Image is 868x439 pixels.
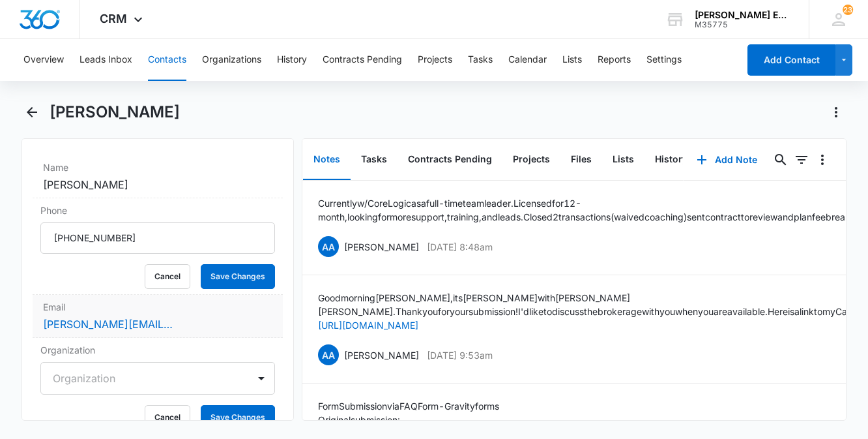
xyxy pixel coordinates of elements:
div: Name[PERSON_NAME] [33,155,283,198]
dd: [PERSON_NAME] [43,177,272,192]
button: Search... [770,149,791,170]
button: Calendar [508,39,547,81]
p: [DATE] 8:48am [427,240,493,254]
button: Organizations [202,39,261,81]
button: Filters [791,149,812,170]
button: Overview [23,39,64,81]
button: Projects [418,39,452,81]
button: Save Changes [201,264,275,289]
label: Name [43,160,272,174]
button: Add Note [684,144,770,175]
div: Email[PERSON_NAME][EMAIL_ADDRESS][DOMAIN_NAME] [33,295,283,338]
p: [PERSON_NAME] [344,240,419,254]
button: Contracts Pending [323,39,402,81]
p: Form Submission via FAQ Form - Gravity forms [318,399,500,413]
button: Reports [598,39,631,81]
div: account id [695,20,790,29]
button: Lists [602,140,644,180]
button: Contacts [148,39,186,81]
button: Notes [303,140,351,180]
p: [DATE] 9:53am [427,348,493,362]
span: CRM [100,12,127,25]
button: Save Changes [201,405,275,430]
button: Actions [826,102,846,123]
button: Back [22,102,42,123]
button: Lists [562,39,582,81]
a: [URL][DOMAIN_NAME] [318,320,418,331]
a: [PERSON_NAME][EMAIL_ADDRESS][DOMAIN_NAME] [43,316,173,332]
button: Overflow Menu [812,149,833,170]
label: Organization [40,343,275,357]
div: account name [695,10,790,20]
button: History [277,39,307,81]
button: Cancel [145,405,190,430]
button: Cancel [145,264,190,289]
button: Tasks [351,140,398,180]
button: Leads Inbox [80,39,132,81]
button: History [644,140,698,180]
button: Projects [502,140,560,180]
span: AA [318,344,339,365]
button: Files [560,140,602,180]
label: Phone [40,204,275,217]
input: Phone [40,222,275,254]
div: notifications count [843,5,853,15]
p: [PERSON_NAME] [344,348,419,362]
span: 23 [843,5,853,15]
p: Original submission: [318,413,500,427]
span: AA [318,236,339,257]
button: Settings [646,39,682,81]
button: Contracts Pending [398,140,502,180]
label: Email [43,300,272,314]
button: Add Contact [747,44,835,76]
h1: [PERSON_NAME] [50,102,180,122]
button: Tasks [468,39,493,81]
